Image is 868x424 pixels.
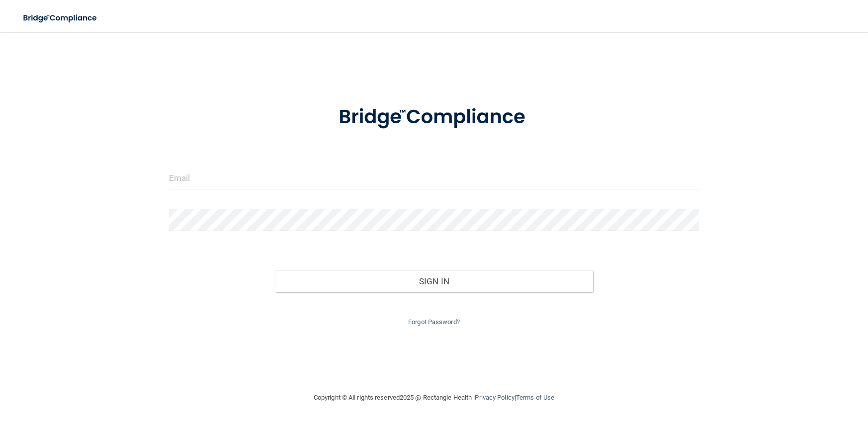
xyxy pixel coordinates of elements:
[253,382,615,414] div: Copyright © All rights reserved 2025 @ Rectangle Health | |
[169,167,699,189] input: Email
[15,8,106,28] img: bridge_compliance_login_screen.278c3ca4.svg
[318,91,550,143] img: bridge_compliance_login_screen.278c3ca4.svg
[516,394,554,401] a: Terms of Use
[475,394,514,401] a: Privacy Policy
[408,318,460,326] a: Forgot Password?
[275,270,593,292] button: Sign In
